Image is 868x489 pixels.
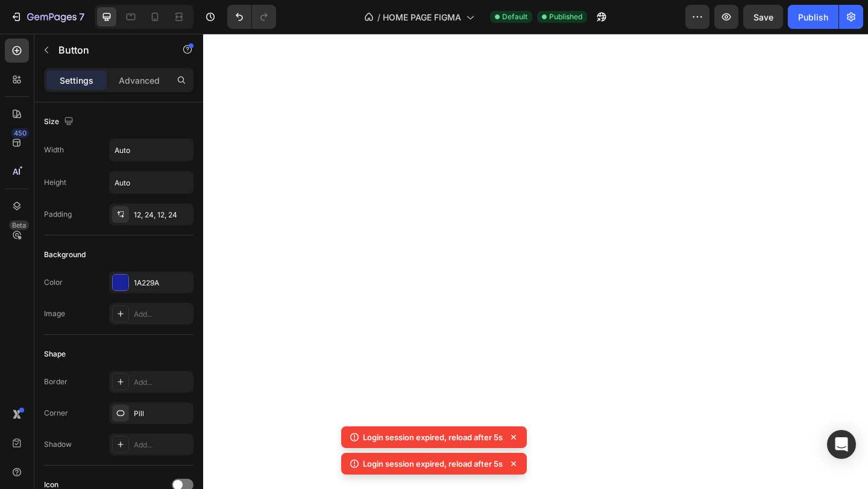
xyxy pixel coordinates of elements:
[134,408,190,419] div: Pill
[549,11,582,22] span: Published
[110,172,193,193] input: Auto
[44,277,63,288] div: Color
[44,177,66,188] div: Height
[377,11,380,23] span: /
[363,458,503,470] p: Login session expired, reload after 5s
[44,114,76,130] div: Size
[11,128,29,138] div: 450
[827,430,856,459] div: Open Intercom Messenger
[363,431,503,443] p: Login session expired, reload after 5s
[44,408,68,419] div: Corner
[44,376,68,387] div: Border
[134,377,190,388] div: Add...
[788,5,838,29] button: Publish
[119,74,160,87] p: Advanced
[44,145,64,155] div: Width
[44,308,65,319] div: Image
[798,11,828,23] div: Publish
[134,278,190,288] div: 1A229A
[5,5,90,29] button: 7
[383,11,461,23] span: HOME PAGE FIGMA
[227,5,276,29] div: Undo/Redo
[502,11,527,22] span: Default
[44,439,72,450] div: Shadow
[58,43,161,57] p: Button
[79,10,84,24] p: 7
[134,440,190,450] div: Add...
[110,139,193,161] input: Auto
[203,34,868,489] iframe: Design area
[753,12,773,22] span: Save
[44,249,86,260] div: Background
[743,5,783,29] button: Save
[44,349,66,360] div: Shape
[60,74,93,87] p: Settings
[134,309,190,320] div: Add...
[44,209,72,220] div: Padding
[9,220,29,230] div: Beta
[134,210,190,220] div: 12, 24, 12, 24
